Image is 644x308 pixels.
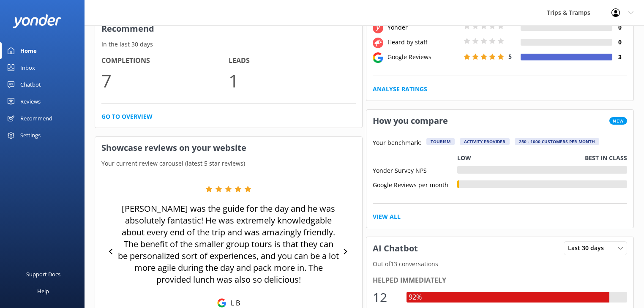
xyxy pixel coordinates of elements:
[385,52,461,62] div: Google Reviews
[612,38,627,47] h4: 0
[20,127,41,144] div: Settings
[426,138,455,145] div: Tourism
[366,110,454,132] h3: How you compare
[226,298,240,308] p: L B
[229,55,356,66] h4: Leads
[373,84,427,94] a: Analyse Ratings
[118,203,339,286] p: [PERSON_NAME] was the guide for the day and he was absolutely fantastic! He was extremely knowled...
[366,259,633,269] p: Out of 13 conversations
[20,93,41,110] div: Reviews
[373,287,398,308] div: 12
[373,212,401,221] a: View All
[373,275,627,286] div: Helped immediately
[460,138,510,145] div: Activity Provider
[373,180,457,188] div: Google Reviews per month
[95,159,362,168] p: Your current review carousel (latest 5 star reviews)
[229,66,356,95] p: 1
[101,55,229,66] h4: Completions
[37,283,49,300] div: Help
[95,137,362,159] h3: Showcase reviews on your website
[366,237,424,259] h3: AI Chatbot
[95,18,362,40] h3: Recommend
[20,110,52,127] div: Recommend
[101,66,229,95] p: 7
[95,40,362,49] p: In the last 30 days
[385,23,461,32] div: Yonder
[612,52,627,62] h4: 3
[373,138,421,148] p: Your benchmark:
[13,14,61,28] img: yonder-white-logo.png
[609,117,627,125] span: New
[585,153,627,163] p: Best in class
[385,38,461,47] div: Heard by staff
[217,298,226,308] img: Google Reviews
[508,52,512,60] span: 5
[568,243,609,253] span: Last 30 days
[457,153,471,163] p: Low
[515,138,599,145] div: 250 - 1000 customers per month
[101,112,153,121] a: Go to overview
[20,42,37,59] div: Home
[20,59,35,76] div: Inbox
[373,166,457,174] div: Yonder Survey NPS
[407,292,424,303] div: 92%
[20,76,41,93] div: Chatbot
[612,23,627,32] h4: 0
[26,266,60,283] div: Support Docs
